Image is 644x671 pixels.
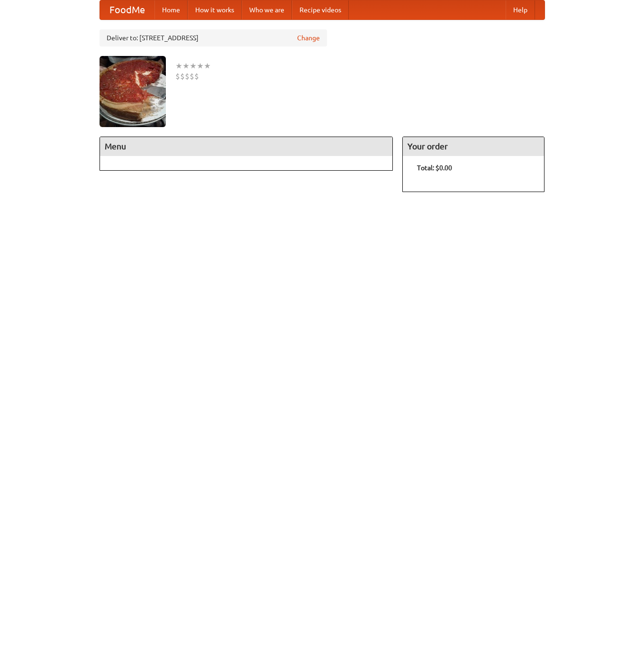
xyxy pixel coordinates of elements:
li: ★ [182,61,190,71]
li: $ [190,71,194,82]
a: How it works [188,0,242,19]
li: $ [185,71,190,82]
b: Total: $0.00 [417,164,452,172]
li: $ [194,71,199,82]
a: Recipe videos [292,0,349,19]
a: Home [154,0,188,19]
a: FoodMe [100,0,154,19]
a: Help [506,0,535,19]
h4: Menu [100,137,393,156]
a: Who we are [242,0,292,19]
div: Deliver to: [STREET_ADDRESS] [100,29,327,46]
h4: Your order [403,137,544,156]
a: Change [297,33,320,43]
li: $ [175,71,180,82]
img: angular.jpg [100,56,166,127]
li: $ [180,71,185,82]
li: ★ [204,61,211,71]
li: ★ [190,61,197,71]
li: ★ [197,61,204,71]
li: ★ [175,61,182,71]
